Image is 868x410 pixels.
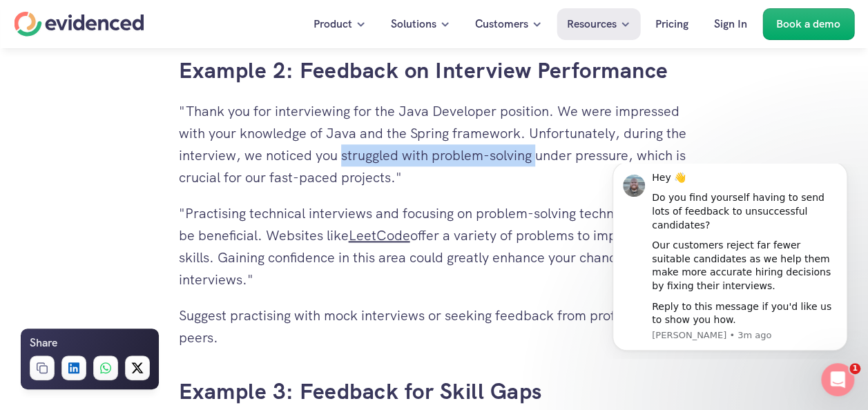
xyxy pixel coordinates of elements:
div: Do you find yourself having to send lots of feedback to unsuccessful candidates? [60,28,245,68]
a: Sign In [704,8,758,40]
p: "Practising technical interviews and focusing on problem-solving techniques will be beneficial. W... [179,202,690,291]
p: Sign In [714,15,747,33]
p: Book a demo [776,15,840,33]
p: Solutions [391,15,436,33]
a: Book a demo [762,8,854,40]
p: "Thank you for interviewing for the Java Developer position. We were impressed with your knowledg... [179,100,690,188]
div: Reply to this message if you'd like us to show you how. [60,137,245,164]
a: LeetCode [349,226,410,244]
span: 1 [849,363,860,374]
a: Pricing [645,8,699,40]
p: Suggest practising with mock interviews or seeking feedback from professional peers. [179,304,690,349]
iframe: Intercom live chat [821,363,854,396]
a: Home [14,12,144,37]
div: Hey 👋 [60,8,245,21]
p: Customers [475,15,528,33]
img: Profile image for Lewis [31,11,53,33]
h3: Example 3: Feedback for Skill Gaps [179,376,690,407]
p: Pricing [655,15,688,33]
div: Our customers reject far fewer suitable candidates as we help them make more accurate hiring deci... [60,75,245,129]
p: Resources [567,15,617,33]
p: Message from Lewis, sent 3m ago [60,166,245,178]
h6: Share [30,334,57,352]
p: Product [314,15,352,33]
div: Message content [60,8,245,164]
iframe: Intercom notifications message [592,164,868,359]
